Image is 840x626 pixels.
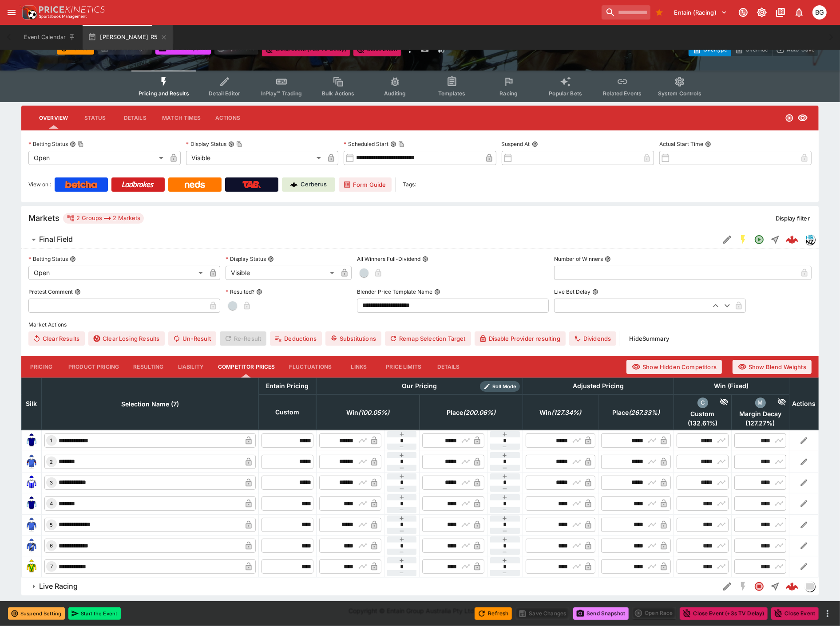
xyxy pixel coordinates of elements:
[24,476,39,490] img: runner 3
[437,407,505,418] span: Place(200.06%)
[605,256,611,262] button: Number of Winners
[805,582,815,591] img: liveracing
[282,356,339,378] button: Fluctuations
[28,140,68,148] p: Betting Status
[770,211,815,225] button: Display filter
[155,107,208,129] button: Match Times
[39,6,105,13] img: PriceKinetics
[75,289,81,295] button: Protest Comment
[502,140,530,148] p: Suspend At
[805,235,815,244] img: hrnz
[258,394,316,430] th: Custom
[48,459,55,465] span: 2
[131,71,709,102] div: Event type filters
[19,25,81,50] button: Event Calendar
[24,518,39,532] img: runner 5
[573,607,629,620] button: Send Snapshot
[301,180,327,189] p: Cerberus
[48,522,55,528] span: 5
[422,256,428,262] button: All Winners Full-Dividend
[677,410,729,418] span: Custom
[755,398,766,408] div: margin_decay
[78,141,84,147] button: Copy To Clipboard
[24,559,39,574] img: runner 7
[75,107,115,129] button: Status
[379,356,428,378] button: Price Limits
[659,140,703,148] p: Actual Start Time
[282,177,335,192] a: Cerberus
[767,232,783,248] button: Straight
[111,399,189,409] span: Selection Name (7)
[344,140,388,148] p: Scheduled Start
[786,233,798,246] img: logo-cerberus--red.svg
[48,480,55,486] span: 3
[384,90,406,97] span: Auditing
[226,266,337,280] div: Visible
[789,378,819,430] th: Actions
[438,90,465,97] span: Templates
[126,356,170,378] button: Resulting
[61,356,126,378] button: Product Pricing
[592,289,598,295] button: Live Bet Delay
[786,580,798,593] img: logo-cerberus--red.svg
[735,4,751,20] button: Connected to PK
[754,234,765,245] svg: Open
[385,331,471,346] button: Remap Selection Target
[83,25,173,50] button: [PERSON_NAME] R5
[4,4,20,20] button: open drawer
[28,177,51,192] label: View on :
[658,90,701,97] span: System Controls
[28,151,166,165] div: Open
[186,140,226,148] p: Display Status
[767,579,783,595] button: Straight
[24,539,39,553] img: runner 6
[398,141,404,147] button: Copy To Clipboard
[21,578,719,595] button: Live Racing
[652,5,666,20] button: Bookmarks
[697,398,708,408] div: custom
[168,331,216,346] button: Un-Result
[719,579,735,595] button: Edit Detail
[751,579,767,595] button: Closed
[783,231,801,248] a: 420e1dd8-ef4a-421d-9012-1031fecda9ee
[256,289,262,295] button: Resulted?
[629,407,660,418] em: ( 267.33 %)
[39,15,87,19] img: Sportsbook Management
[211,356,282,378] button: Competitor Prices
[70,256,76,262] button: Betting Status
[624,331,674,346] button: HideSummary
[677,419,729,427] span: ( 132.61 %)
[226,255,266,263] p: Display Status
[357,255,420,263] p: All Winners Full-Dividend
[603,90,642,97] span: Related Events
[28,288,73,295] p: Protest Comment
[88,331,165,346] button: Clear Losing Results
[270,331,322,346] button: Deductions
[812,5,827,20] div: Ben Grimstone
[554,255,603,263] p: Number of Winners
[171,356,211,378] button: Liability
[24,433,39,448] img: runner 1
[719,232,735,248] button: Edit Detail
[669,5,733,20] button: Select Tenant
[632,607,676,619] div: split button
[783,578,801,595] a: cf6a91d1-b00a-47d4-9576-21ca1dc03cae
[28,266,206,280] div: Open
[403,177,416,192] label: Tags:
[626,360,722,374] button: Show Hidden Competitors
[786,580,798,593] div: cf6a91d1-b00a-47d4-9576-21ca1dc03cae
[242,181,261,188] img: TabNZ
[290,181,297,188] img: Cerberus
[39,235,73,244] h6: Final Field
[28,213,59,223] h5: Markets
[261,90,302,97] span: InPlay™ Trading
[532,141,538,147] button: Suspend At
[523,378,674,394] th: Adjusted Pricing
[49,437,55,444] span: 1
[21,356,61,378] button: Pricing
[822,608,833,619] button: more
[786,233,798,246] div: 420e1dd8-ef4a-421d-9012-1031fecda9ee
[337,407,399,418] span: Win(100.05%)
[754,4,770,20] button: Toggle light/dark mode
[602,407,670,418] span: Place(267.33%)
